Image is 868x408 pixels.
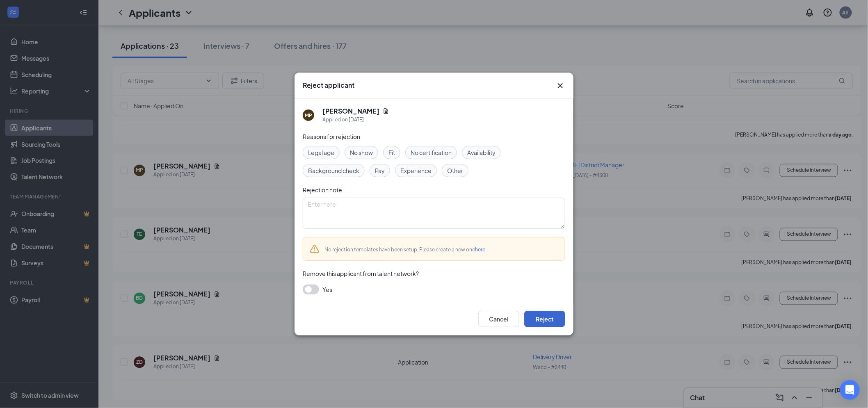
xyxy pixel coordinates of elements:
[303,270,419,277] span: Remove this applicant from talent network?
[305,112,312,119] div: MP
[375,166,385,175] span: Pay
[840,380,860,400] div: Open Intercom Messenger
[324,246,487,253] span: No rejection templates have been setup. Please create a new one .
[388,148,395,157] span: Fit
[303,186,342,194] span: Rejection note
[322,116,389,124] div: Applied on [DATE]
[447,166,463,175] span: Other
[383,108,389,114] svg: Document
[475,246,485,253] a: here
[322,107,379,116] h5: [PERSON_NAME]
[524,311,565,327] button: Reject
[308,166,359,175] span: Background check
[303,133,360,140] span: Reasons for rejection
[555,81,565,91] svg: Cross
[555,81,565,91] button: Close
[310,244,320,254] svg: Warning
[322,285,332,294] span: Yes
[467,148,496,157] span: Availability
[303,81,354,90] h3: Reject applicant
[400,166,432,175] span: Experience
[411,148,452,157] span: No certification
[478,311,519,327] button: Cancel
[350,148,373,157] span: No show
[308,148,334,157] span: Legal age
